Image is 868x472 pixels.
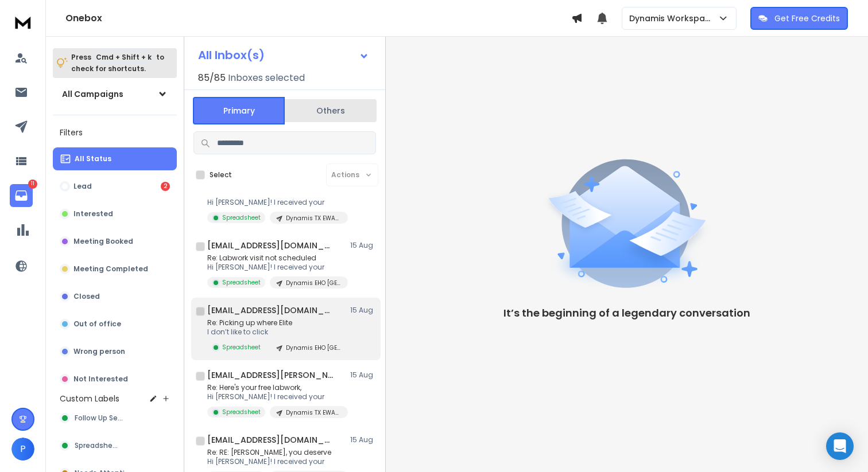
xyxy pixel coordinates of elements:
[503,305,750,321] p: It’s the beginning of a legendary conversation
[286,344,341,352] p: Dynamis EHO [GEOGRAPHIC_DATA]-[GEOGRAPHIC_DATA]-[GEOGRAPHIC_DATA]-OK ALL ESPS Pre-Warmed
[75,154,111,163] p: All Status
[53,434,177,457] button: Spreadsheet
[198,71,226,85] span: 85 / 85
[826,432,854,460] div: Open Intercom Messenger
[207,318,345,327] p: Re: Picking up where Elite
[161,182,170,191] div: 2
[207,448,345,457] p: Re: RE: [PERSON_NAME], you deserve
[207,305,334,316] h1: [EMAIL_ADDRESS][DOMAIN_NAME]
[73,347,125,356] p: Wrong person
[62,88,123,100] h1: All Campaigns
[222,343,261,352] p: Spreadsheet
[193,97,285,124] button: Primary
[75,414,125,423] span: Follow Up Sent
[222,213,261,222] p: Spreadsheet
[207,253,345,263] p: Re: Labwork visit not scheduled
[286,214,341,223] p: Dynamis TX EWAA Google Only - Newly Warmed
[53,340,177,363] button: Wrong person
[10,184,33,207] a: 11
[75,441,121,450] span: Spreadsheet
[207,369,334,381] h1: [EMAIL_ADDRESS][PERSON_NAME][DOMAIN_NAME]
[286,408,341,417] p: Dynamis TX EWAA Google Only - Newly Warmed
[73,292,100,301] p: Closed
[286,279,341,287] p: Dynamis EHO [GEOGRAPHIC_DATA]-[GEOGRAPHIC_DATA]-[GEOGRAPHIC_DATA]-OK ALL ESPS Pre-Warmed
[53,230,177,253] button: Meeting Booked
[207,198,345,207] p: Hi [PERSON_NAME]! I received your
[53,407,177,430] button: Follow Up Sent
[210,170,232,180] label: Select
[350,306,376,315] p: 15 Aug
[73,237,133,246] p: Meeting Booked
[629,13,718,24] p: Dynamis Workspace
[222,278,261,287] p: Spreadsheet
[53,368,177,391] button: Not Interested
[207,392,345,401] p: Hi [PERSON_NAME]! I received your
[11,438,34,461] button: P
[94,50,153,64] span: Cmd + Shift + k
[73,375,128,384] p: Not Interested
[53,202,177,225] button: Interested
[222,408,261,416] p: Spreadsheet
[198,49,265,61] h1: All Inbox(s)
[53,258,177,280] button: Meeting Completed
[207,240,334,251] h1: [EMAIL_ADDRESS][DOMAIN_NAME]
[750,7,848,30] button: Get Free Credits
[350,370,376,380] p: 15 Aug
[53,285,177,308] button: Closed
[189,44,378,67] button: All Inbox(s)
[53,313,177,336] button: Out of office
[207,327,345,337] p: I don’t like to click
[53,124,177,141] h3: Filters
[73,182,92,191] p: Lead
[73,319,121,329] p: Out of office
[53,175,177,198] button: Lead2
[207,434,334,446] h1: [EMAIL_ADDRESS][DOMAIN_NAME]
[73,264,148,274] p: Meeting Completed
[228,71,305,85] h3: Inboxes selected
[53,147,177,170] button: All Status
[28,180,37,189] p: 11
[11,11,34,33] img: logo
[65,11,571,25] h1: Onebox
[73,209,113,219] p: Interested
[350,241,376,250] p: 15 Aug
[350,435,376,444] p: 15 Aug
[207,383,345,392] p: Re: Here's your free labwork,
[53,83,177,106] button: All Campaigns
[207,457,345,466] p: Hi [PERSON_NAME]! I received your
[207,263,345,272] p: Hi [PERSON_NAME]! I received your
[774,13,840,24] p: Get Free Credits
[60,393,119,404] h3: Custom Labels
[71,52,164,75] p: Press to check for shortcuts.
[285,98,377,123] button: Others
